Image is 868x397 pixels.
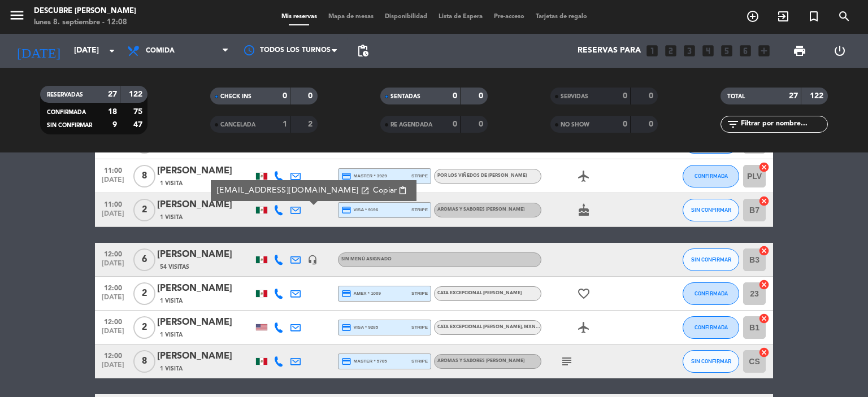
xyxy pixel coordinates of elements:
[157,281,253,296] div: [PERSON_NAME]
[99,210,127,223] span: [DATE]
[726,117,740,131] i: filter_list
[390,122,432,128] span: RE AGENDADA
[217,184,370,197] a: [EMAIL_ADDRESS][DOMAIN_NAME]open_in_new
[691,256,731,263] span: SIN CONFIRMAR
[740,118,827,130] input: Filtrar por nombre...
[758,245,770,256] i: cancel
[453,120,457,128] strong: 0
[522,325,548,329] span: , MXN 1050
[341,356,351,367] i: credit_card
[701,43,715,58] i: looks_4
[683,282,739,305] button: CONFIRMADA
[695,290,728,296] span: CONFIRMADA
[283,120,287,128] strong: 1
[577,169,591,183] i: airplanemode_active
[437,207,524,212] span: Aromas y Sabores [PERSON_NAME]
[695,324,728,330] span: CONFIRMADA
[379,14,433,20] span: Disponibilidad
[99,247,127,260] span: 12:00
[758,347,770,358] i: cancel
[341,289,381,299] span: amex * 1009
[99,176,127,189] span: [DATE]
[133,316,155,339] span: 2
[411,206,428,213] span: stripe
[341,257,392,261] span: Sin menú asignado
[776,10,790,23] i: exit_to_app
[411,290,428,297] span: stripe
[34,17,136,28] div: lunes 8. septiembre - 12:08
[99,315,127,328] span: 12:00
[682,43,697,58] i: looks_3
[99,328,127,341] span: [DATE]
[479,120,485,128] strong: 0
[577,321,591,334] i: airplanemode_active
[160,296,183,306] span: 1 Visita
[160,364,183,373] span: 1 Visita
[160,263,189,272] span: 54 Visitas
[341,289,351,299] i: credit_card
[47,110,86,115] span: CONFIRMADA
[738,43,753,58] i: looks_6
[133,282,155,305] span: 2
[8,38,68,63] i: [DATE]
[220,94,251,99] span: CHECK INS
[577,287,591,300] i: favorite_border
[8,7,25,24] i: menu
[437,359,524,363] span: Aromas y Sabores [PERSON_NAME]
[160,330,183,339] span: 1 Visita
[373,185,397,197] span: Copiar
[99,348,127,361] span: 12:00
[433,14,488,20] span: Lista de Espera
[683,165,739,187] button: CONFIRMADA
[398,186,407,195] span: content_paste
[561,94,588,99] span: SERVIDAS
[112,121,117,129] strong: 9
[160,213,183,222] span: 1 Visita
[453,92,457,100] strong: 0
[810,92,826,100] strong: 122
[727,94,745,99] span: TOTAL
[437,173,527,178] span: Por los Viñedos de [PERSON_NAME]
[683,316,739,339] button: CONFIRMADA
[108,108,117,116] strong: 18
[623,92,627,100] strong: 0
[34,6,136,17] div: Descubre [PERSON_NAME]
[645,43,659,58] i: looks_one
[341,322,378,333] span: visa * 9285
[623,120,627,128] strong: 0
[341,205,351,215] i: credit_card
[695,173,728,179] span: CONFIRMADA
[411,357,428,365] span: stripe
[437,291,522,295] span: Cata Excepcional [PERSON_NAME]
[341,356,387,367] span: master * 5705
[341,171,351,181] i: credit_card
[530,14,593,20] span: Tarjetas de regalo
[361,186,370,195] i: open_in_new
[390,94,420,99] span: SENTADAS
[8,7,25,28] button: menu
[757,43,771,58] i: add_box
[99,281,127,294] span: 12:00
[99,163,127,176] span: 11:00
[479,92,485,100] strong: 0
[560,355,574,368] i: subject
[308,92,315,100] strong: 0
[341,322,351,333] i: credit_card
[160,179,183,188] span: 1 Visita
[157,198,253,212] div: [PERSON_NAME]
[758,279,770,290] i: cancel
[577,203,591,217] i: cake
[133,248,155,271] span: 6
[146,47,175,55] span: Comida
[99,361,127,374] span: [DATE]
[683,199,739,221] button: SIN CONFIRMAR
[437,325,548,329] span: Cata Excepcional [PERSON_NAME]
[683,350,739,373] button: SIN CONFIRMAR
[746,10,759,23] i: add_circle_outline
[129,90,145,98] strong: 122
[758,313,770,324] i: cancel
[691,207,731,213] span: SIN CONFIRMAR
[99,260,127,273] span: [DATE]
[220,122,255,128] span: CANCELADA
[276,14,323,20] span: Mis reservas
